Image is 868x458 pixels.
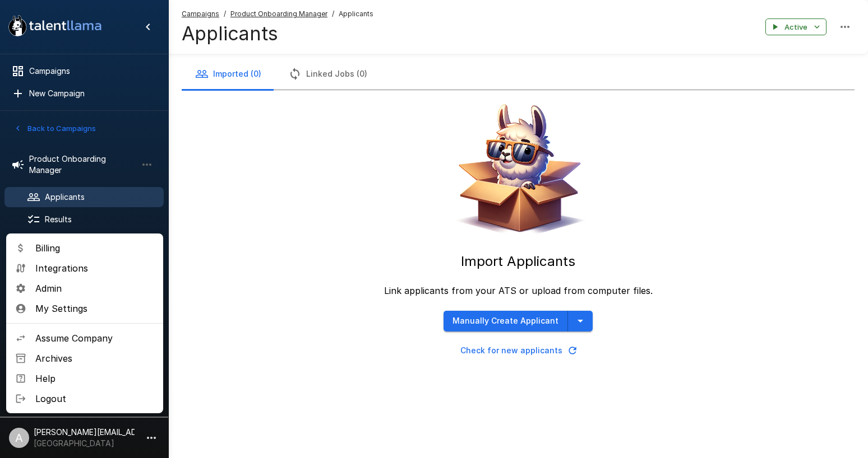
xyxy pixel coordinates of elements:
span: Assume Company [35,331,154,345]
span: Admin [35,282,154,295]
span: Integrations [35,261,154,275]
span: Logout [35,392,154,405]
span: Archives [35,352,154,365]
span: My Settings [35,302,154,315]
span: Billing [35,241,154,255]
span: Help [35,372,154,385]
